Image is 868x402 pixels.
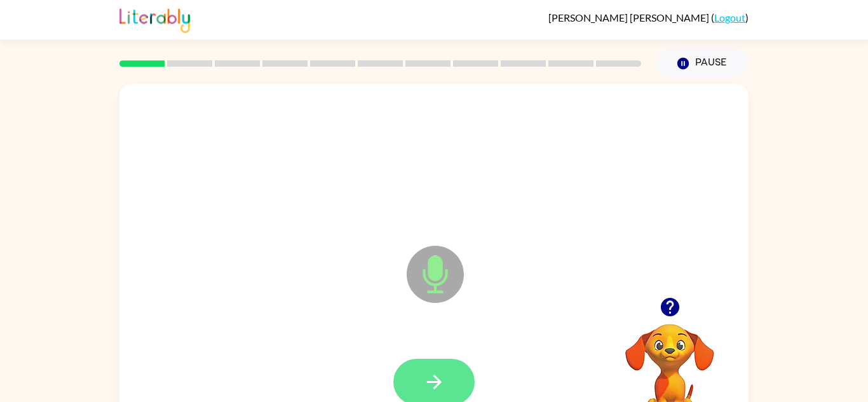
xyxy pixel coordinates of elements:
a: Logout [714,11,745,23]
button: Pause [656,49,749,78]
div: ( ) [548,11,749,23]
span: [PERSON_NAME] [PERSON_NAME] [548,11,711,23]
img: Literably [119,5,190,33]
